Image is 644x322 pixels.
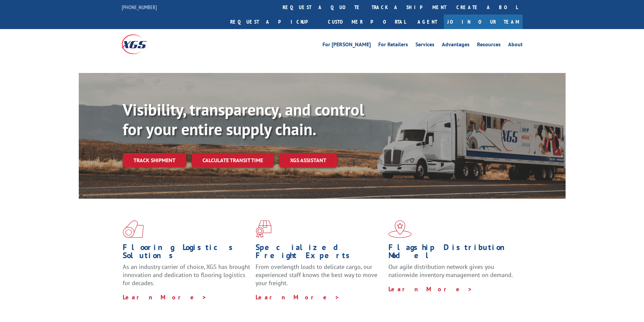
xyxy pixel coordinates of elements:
a: For [PERSON_NAME] [323,42,371,49]
a: Agent [411,15,444,29]
a: Learn More > [123,293,207,301]
p: From overlength loads to delicate cargo, our experienced staff knows the best way to move your fr... [256,263,383,293]
a: [PHONE_NUMBER] [122,4,157,10]
span: Our agile distribution network gives you nationwide inventory management on demand. [388,263,513,279]
b: Visibility, transparency, and control for your entire supply chain. [123,99,364,140]
a: Learn More > [388,285,473,293]
a: Resources [477,42,501,49]
img: xgs-icon-focused-on-flooring-red [256,220,271,238]
img: xgs-icon-total-supply-chain-intelligence-red [123,220,144,238]
a: Advantages [442,42,470,49]
a: Track shipment [123,153,186,167]
a: Learn More > [256,293,340,301]
a: Request a pickup [225,15,323,29]
a: Services [415,42,434,49]
a: About [508,42,523,49]
h1: Flagship Distribution Model [388,243,516,263]
img: xgs-icon-flagship-distribution-model-red [388,220,412,238]
a: Customer Portal [323,15,411,29]
a: For Retailers [378,42,408,49]
a: Calculate transit time [192,153,274,168]
h1: Specialized Freight Experts [256,243,383,263]
span: As an industry carrier of choice, XGS has brought innovation and dedication to flooring logistics... [123,263,250,287]
h1: Flooring Logistics Solutions [123,243,251,263]
a: XGS ASSISTANT [279,153,337,168]
a: Join Our Team [444,15,523,29]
